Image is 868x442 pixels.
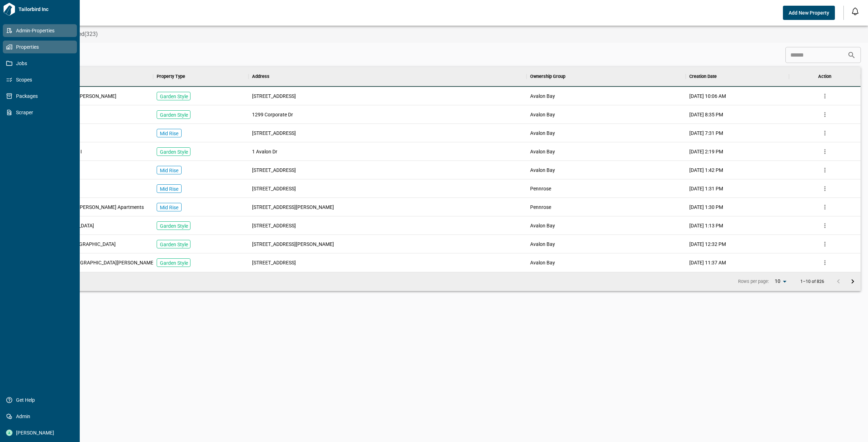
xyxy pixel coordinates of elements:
button: more [820,220,830,231]
button: more [820,239,830,249]
div: Creation Date [686,67,789,86]
span: 1 Avalon Dr [252,148,277,155]
span: Avalon Bay [530,111,555,118]
div: Action [818,67,831,86]
span: [STREET_ADDRESS] [252,167,296,174]
span: Jobs [12,60,70,67]
span: [PERSON_NAME] [12,429,70,436]
span: [STREET_ADDRESS][PERSON_NAME] [252,204,334,211]
a: Jobs [3,57,77,70]
p: Mid Rise [160,185,178,193]
span: Archived(323) [63,31,98,38]
button: more [820,128,830,138]
span: [DATE] 1:30 PM [689,204,723,211]
button: Go to next page [846,274,860,289]
div: Property Name [26,67,153,86]
p: Mid Rise [160,204,178,211]
span: [DATE] 8:35 PM [689,111,723,118]
span: Properties [12,43,70,51]
div: Ownership Group [527,67,685,86]
span: [DATE] 7:31 PM [689,130,723,137]
span: Scraper [12,109,70,116]
span: Add New Property [789,9,829,16]
span: [STREET_ADDRESS] [252,93,296,100]
a: Scopes [3,73,77,86]
span: [DATE] 2:19 PM [689,148,723,155]
p: Garden Style [160,93,188,100]
button: more [820,183,830,194]
span: [STREET_ADDRESS] [252,222,296,229]
span: [PERSON_NAME] [GEOGRAPHIC_DATA][PERSON_NAME] [30,259,155,266]
div: Property Type [153,67,249,86]
span: [STREET_ADDRESS] [252,185,296,192]
span: [STREET_ADDRESS] [252,130,296,137]
span: Avalon Bay [530,259,555,266]
a: Properties [3,41,77,53]
button: Open notification feed [849,6,861,17]
a: Admin [3,410,77,423]
span: [DATE] 1:13 PM [689,222,723,229]
span: Avalon Bay [530,167,555,174]
span: Packages [12,93,70,100]
span: [DATE] 1:31 PM [689,185,723,192]
a: Packages [3,90,77,102]
p: Garden Style [160,241,188,248]
p: Garden Style [160,148,188,156]
span: [STREET_ADDRESS][PERSON_NAME] [252,241,334,248]
span: Pennrose [530,185,551,192]
div: Address [249,67,527,86]
span: [DATE] 11:37 AM [689,259,726,266]
p: Rows per page: [738,278,769,285]
div: Action [789,67,861,86]
button: more [820,109,830,120]
span: Avalon Bay [530,222,555,229]
button: more [820,91,830,101]
p: Mid Rise [160,130,178,137]
div: Property Type [157,67,185,86]
span: Avalon Bay [530,93,555,100]
p: Garden Style [160,222,188,230]
span: 1299 Corporate Dr [252,111,293,118]
span: Get Help [12,396,70,404]
span: [DATE] 12:32 PM [689,241,726,248]
button: more [820,257,830,268]
div: Address [252,67,270,86]
div: Creation Date [689,67,717,86]
span: Scopes [12,76,70,83]
button: more [820,146,830,157]
a: Admin-Properties [3,24,77,37]
button: more [820,202,830,212]
button: Add New Property [783,6,835,20]
span: Tailorbird Inc [16,6,77,13]
span: [STREET_ADDRESS] [252,259,296,266]
span: Admin-Properties [12,27,70,34]
div: 10 [772,276,789,286]
p: Garden Style [160,259,188,267]
span: Avalon Bay [530,148,555,155]
button: more [820,165,830,175]
div: base tabs [19,26,868,43]
a: Scraper [3,106,77,119]
span: Avalon Bay [530,130,555,137]
span: [DATE] 1:42 PM [689,167,723,174]
p: Garden Style [160,111,188,119]
span: Avalon Bay [530,241,555,248]
span: Pennrose [530,204,551,211]
span: Admin [12,413,70,420]
p: 1–10 of 826 [800,279,824,284]
div: Ownership Group [530,67,565,86]
span: [PERSON_NAME] and [PERSON_NAME] Apartments [30,204,144,211]
span: [DATE] 10:06 AM [689,93,726,100]
p: Mid Rise [160,167,178,174]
